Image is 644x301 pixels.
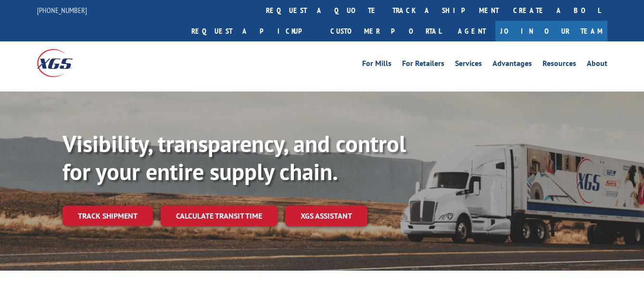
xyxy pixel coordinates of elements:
a: Customer Portal [323,21,448,41]
a: For Mills [362,60,391,70]
a: Request a pickup [184,21,323,41]
a: Agent [448,21,495,41]
a: Advantages [492,60,532,70]
a: [PHONE_NUMBER] [37,5,87,15]
a: XGS ASSISTANT [285,206,367,226]
b: Visibility, transparency, and control for your entire supply chain. [63,129,406,186]
a: Calculate transit time [161,206,278,226]
a: Services [455,60,482,70]
a: Join Our Team [495,21,607,41]
a: About [587,60,607,70]
a: For Retailers [402,60,444,70]
a: Resources [543,60,576,70]
a: Track shipment [63,206,153,226]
